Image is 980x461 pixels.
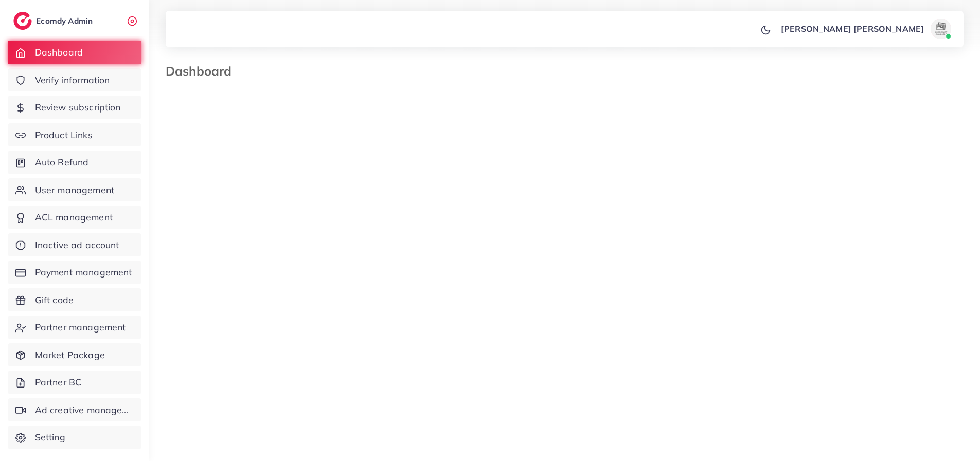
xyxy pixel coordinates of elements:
h3: Dashboard [166,64,240,79]
a: Payment management [8,261,141,284]
span: Partner management [35,321,126,334]
a: [PERSON_NAME] [PERSON_NAME]avatar [775,19,955,39]
span: Partner BC [35,376,82,389]
a: Market Package [8,343,141,367]
a: Partner management [8,316,141,339]
span: Setting [35,431,65,444]
span: Review subscription [35,101,121,114]
a: Gift code [8,288,141,312]
span: ACL management [35,211,113,224]
a: Inactive ad account [8,233,141,257]
a: Ad creative management [8,398,141,422]
a: Auto Refund [8,151,141,174]
a: ACL management [8,206,141,229]
span: User management [35,183,114,197]
span: Inactive ad account [35,238,119,252]
span: Verify information [35,73,110,87]
span: Auto Refund [35,156,89,169]
span: Gift code [35,293,74,307]
a: Partner BC [8,371,141,394]
p: [PERSON_NAME] [PERSON_NAME] [781,23,924,35]
a: Product Links [8,123,141,147]
span: Dashboard [35,46,83,59]
img: avatar [931,19,951,39]
img: logo [13,12,32,30]
a: Verify information [8,68,141,92]
a: Dashboard [8,41,141,64]
span: Product Links [35,128,93,142]
span: Market Package [35,348,105,362]
a: User management [8,178,141,202]
h2: Ecomdy Admin [36,16,95,26]
a: Review subscription [8,96,141,119]
span: Ad creative management [35,403,134,417]
a: logoEcomdy Admin [13,12,95,30]
a: Setting [8,426,141,449]
span: Payment management [35,266,132,279]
